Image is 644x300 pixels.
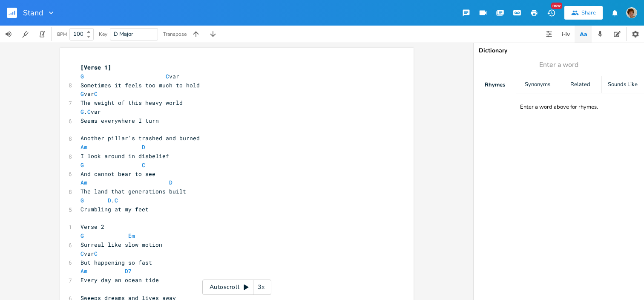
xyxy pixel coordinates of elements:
div: BPM [57,32,67,37]
span: The weight of this heavy world [80,99,183,107]
div: Share [581,9,596,17]
div: Dictionary [479,48,639,54]
span: Em [128,232,135,239]
span: Verse 2 [80,223,104,231]
span: Am [80,179,87,186]
span: G [80,232,84,239]
span: C [87,108,91,115]
span: D Major [114,30,133,38]
div: 3x [253,280,269,295]
span: G [80,90,84,98]
span: Crumbling at my feet [80,205,149,213]
span: G [80,161,84,169]
span: Sometimes it feels too much to hold [80,81,200,89]
span: Surreal like slow motion [80,241,162,248]
span: var [80,72,179,80]
button: Share [564,6,603,20]
div: Sounds Like [602,76,644,93]
div: New [551,3,562,9]
span: [Verse 1] [80,63,111,71]
span: And cannot bear to see [80,170,155,178]
span: G [80,196,84,204]
div: Related [559,76,601,93]
span: Am [80,267,87,275]
span: Another pillar's trashed and burned [80,134,200,142]
span: The land that generations built [80,187,186,195]
span: C [142,161,145,169]
span: D [142,143,145,151]
span: Stand [23,9,43,17]
span: C [94,90,98,98]
div: Synonyms [516,76,558,93]
span: I look around in disbelief [80,152,169,160]
span: C [80,250,84,257]
span: C [115,196,118,204]
span: Seems everywhere I turn [80,117,159,124]
span: Every day an ocean tide [80,276,159,284]
span: D [169,179,172,186]
span: . var [80,108,101,115]
span: C [94,250,98,257]
button: New [543,5,560,20]
div: Rhymes [474,76,516,93]
div: Key [99,32,107,37]
span: var [80,90,98,98]
div: Transpose [163,32,187,37]
span: var [80,250,98,257]
span: G [80,108,84,115]
span: Am [80,143,87,151]
span: D7 [125,267,132,275]
span: G [80,72,84,80]
span: D [108,196,111,204]
div: Autoscroll [202,280,271,295]
span: . [80,196,118,204]
div: Enter a word above for rhymes. [520,104,598,111]
img: scohenmusic [626,7,637,18]
span: Enter a word [539,60,578,70]
span: But happening so fast [80,259,152,266]
span: C [166,72,169,80]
